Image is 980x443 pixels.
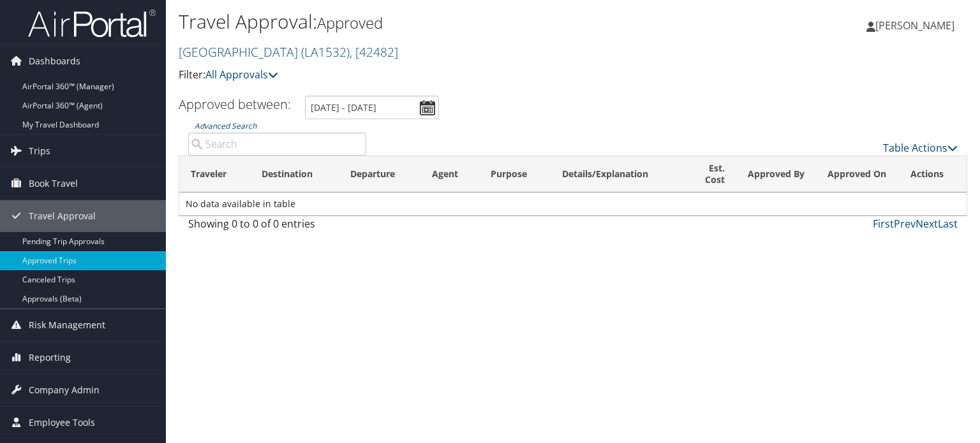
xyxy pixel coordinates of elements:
[420,156,480,192] th: Agent
[29,407,95,439] span: Employee Tools
[29,342,71,374] span: Reporting
[883,141,958,155] a: Table Actions
[29,135,50,167] span: Trips
[339,156,420,192] th: Departure: activate to sort column ascending
[350,43,398,61] span: , [ 42482 ]
[179,67,704,84] p: Filter:
[29,309,105,341] span: Risk Management
[938,217,958,231] a: Last
[29,200,96,232] span: Travel Approval
[305,96,439,119] input: [DATE] - [DATE]
[179,43,398,61] a: [GEOGRAPHIC_DATA]
[29,374,100,406] span: Company Admin
[875,18,954,33] span: [PERSON_NAME]
[188,216,366,238] div: Showing 0 to 0 of 0 entries
[188,133,366,156] input: Advanced Search
[317,12,383,33] small: Approved
[899,156,967,192] th: Actions
[29,45,80,77] span: Dashboards
[479,156,551,192] th: Purpose
[551,156,682,192] th: Details/Explanation
[873,217,894,231] a: First
[736,156,816,192] th: Approved By: activate to sort column ascending
[205,68,278,82] a: All Approvals
[195,120,256,131] a: Advanced Search
[28,8,156,38] img: airportal-logo.png
[916,217,938,231] a: Next
[250,156,339,192] th: Destination: activate to sort column ascending
[179,192,967,215] td: No data available in table
[816,156,899,192] th: Approved On: activate to sort column ascending
[179,8,704,35] h1: Travel Approval:
[179,156,250,192] th: Traveler: activate to sort column ascending
[894,217,916,231] a: Prev
[682,156,736,192] th: Est. Cost: activate to sort column ascending
[29,168,78,200] span: Book Travel
[179,96,291,113] h3: Approved between:
[301,43,350,61] span: ( LA1532 )
[866,6,967,45] a: [PERSON_NAME]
